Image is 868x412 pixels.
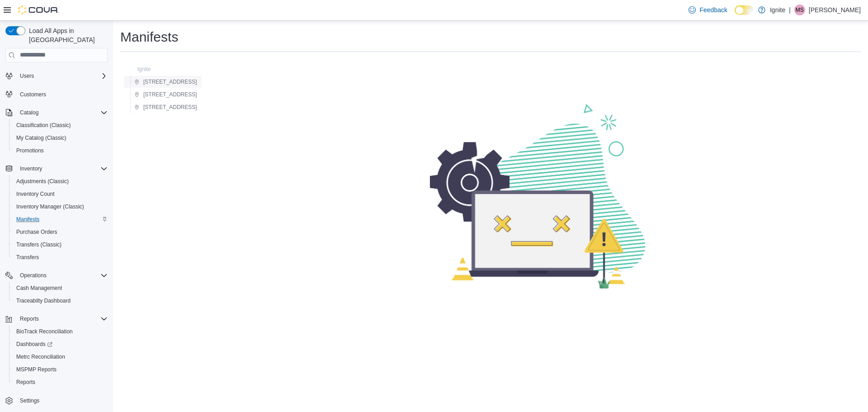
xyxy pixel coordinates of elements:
[13,227,61,237] a: Purchase Orders
[20,72,34,80] span: Users
[13,133,108,143] span: My Catalog (Classic)
[13,239,65,250] a: Transfers (Classic)
[13,326,108,337] span: BioTrack Reconciliation
[16,89,50,100] a: Customers
[125,64,154,75] button: Ignite
[9,338,111,350] a: Dashboards
[735,15,735,15] span: Dark Mode
[16,341,52,348] span: Dashboards
[20,109,38,116] span: Catalog
[20,315,39,322] span: Reports
[13,364,60,375] a: MSPMP Reports
[16,395,108,406] span: Settings
[13,176,72,187] a: Adjustments (Classic)
[9,188,111,200] button: Inventory Count
[685,1,731,19] a: Feedback
[9,238,111,251] button: Transfers (Classic)
[796,5,804,15] span: MS
[16,178,69,185] span: Adjustments (Classic)
[13,339,56,350] a: Dashboards
[430,103,647,289] img: Page Loading Error Image
[16,71,38,81] button: Users
[16,163,46,174] button: Inventory
[20,397,39,404] span: Settings
[16,353,65,360] span: Metrc Reconciliation
[13,364,108,375] span: MSPMP Reports
[13,227,108,237] span: Purchase Orders
[9,294,111,307] button: Traceabilty Dashboard
[20,165,42,172] span: Inventory
[9,175,111,188] button: Adjustments (Classic)
[770,5,785,15] p: Ignite
[16,270,108,281] span: Operations
[9,376,111,388] button: Reports
[16,254,39,261] span: Transfers
[13,283,66,294] a: Cash Management
[13,377,39,388] a: Reports
[13,239,108,250] span: Transfers (Classic)
[9,119,111,132] button: Classification (Classic)
[16,241,61,248] span: Transfers (Classic)
[16,313,108,324] span: Reports
[9,282,111,294] button: Cash Management
[9,213,111,226] button: Manifests
[20,272,47,279] span: Operations
[13,145,47,156] a: Promotions
[13,252,42,263] a: Transfers
[143,91,197,98] span: [STREET_ADDRESS]
[13,295,74,306] a: Traceabilty Dashboard
[2,313,111,325] button: Reports
[131,76,201,87] button: [STREET_ADDRESS]
[131,102,201,113] button: [STREET_ADDRESS]
[13,201,88,212] a: Inventory Manager (Classic)
[16,203,84,210] span: Inventory Manager (Classic)
[9,325,111,338] button: BioTrack Reconciliation
[16,284,62,292] span: Cash Management
[9,251,111,264] button: Transfers
[13,283,108,294] span: Cash Management
[16,297,71,304] span: Traceabilty Dashboard
[143,104,197,111] span: [STREET_ADDRESS]
[16,190,55,198] span: Inventory Count
[137,66,151,73] span: Ignite
[13,295,108,306] span: Traceabilty Dashboard
[13,377,108,388] span: Reports
[2,269,111,282] button: Operations
[2,162,111,175] button: Inventory
[13,120,108,131] span: Classification (Classic)
[13,189,108,199] span: Inventory Count
[13,339,108,350] span: Dashboards
[2,88,111,101] button: Customers
[9,144,111,157] button: Promotions
[13,351,69,362] a: Metrc Reconciliation
[16,163,108,174] span: Inventory
[13,214,108,225] span: Manifests
[16,270,50,281] button: Operations
[789,5,791,15] p: |
[9,200,111,213] button: Inventory Manager (Classic)
[13,133,70,143] a: My Catalog (Classic)
[16,328,73,335] span: BioTrack Reconciliation
[120,28,178,46] h1: Manifests
[16,134,66,142] span: My Catalog (Classic)
[13,189,58,199] a: Inventory Count
[143,78,197,85] span: [STREET_ADDRESS]
[13,120,75,131] a: Classification (Classic)
[13,252,108,263] span: Transfers
[13,145,108,156] span: Promotions
[13,326,76,337] a: BioTrack Reconciliation
[16,366,57,373] span: MSPMP Reports
[16,216,39,223] span: Manifests
[16,107,42,118] button: Catalog
[16,122,71,129] span: Classification (Classic)
[9,350,111,363] button: Metrc Reconciliation
[2,106,111,119] button: Catalog
[16,395,43,406] a: Settings
[794,5,805,15] div: Maddison Smith
[16,313,42,324] button: Reports
[25,26,108,44] span: Load All Apps in [GEOGRAPHIC_DATA]
[16,71,108,81] span: Users
[2,394,111,407] button: Settings
[9,226,111,238] button: Purchase Orders
[13,201,108,212] span: Inventory Manager (Classic)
